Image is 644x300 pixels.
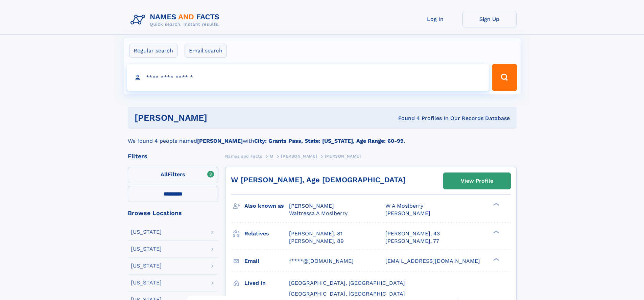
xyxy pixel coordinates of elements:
[128,153,218,159] div: Filters
[131,280,162,285] div: [US_STATE]
[128,129,517,145] div: We found 4 people named with .
[462,11,517,27] a: Sign Up
[385,210,430,216] span: [PERSON_NAME]
[289,237,344,245] a: [PERSON_NAME], 89
[492,64,517,91] button: Search Button
[289,210,348,216] span: Waltressa A Moslberry
[161,171,168,178] span: All
[270,152,273,160] a: M
[128,210,218,216] div: Browse Locations
[408,11,462,27] a: Log In
[492,230,500,234] div: ❯
[461,173,493,189] div: View Profile
[281,154,317,159] span: [PERSON_NAME]
[185,44,227,58] label: Email search
[289,280,405,286] span: [GEOGRAPHIC_DATA], [GEOGRAPHIC_DATA]
[244,277,289,289] h3: Lived in
[244,255,289,267] h3: Email
[492,202,500,207] div: ❯
[385,258,480,264] span: [EMAIL_ADDRESS][DOMAIN_NAME]
[129,44,177,58] label: Regular search
[385,203,423,209] span: W A Moslberry
[325,154,361,159] span: [PERSON_NAME]
[127,64,489,91] input: search input
[289,291,405,297] span: [GEOGRAPHIC_DATA], [GEOGRAPHIC_DATA]
[444,173,510,189] a: View Profile
[131,246,162,252] div: [US_STATE]
[270,154,273,159] span: M
[281,152,317,160] a: [PERSON_NAME]
[128,11,225,29] img: Logo Names and Facts
[225,152,262,160] a: Names and Facts
[231,176,406,184] a: W [PERSON_NAME], Age [DEMOGRAPHIC_DATA]
[492,257,500,261] div: ❯
[131,229,162,235] div: [US_STATE]
[385,230,440,237] a: [PERSON_NAME], 43
[135,114,303,122] h1: [PERSON_NAME]
[289,230,342,237] a: [PERSON_NAME], 81
[131,263,162,269] div: [US_STATE]
[303,115,510,122] div: Found 4 Profiles In Our Records Database
[289,203,334,209] span: [PERSON_NAME]
[244,200,289,212] h3: Also known as
[385,237,439,245] a: [PERSON_NAME], 77
[128,167,218,183] label: Filters
[197,138,243,144] b: [PERSON_NAME]
[254,138,404,144] b: City: Grants Pass, State: [US_STATE], Age Range: 60-99
[244,228,289,239] h3: Relatives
